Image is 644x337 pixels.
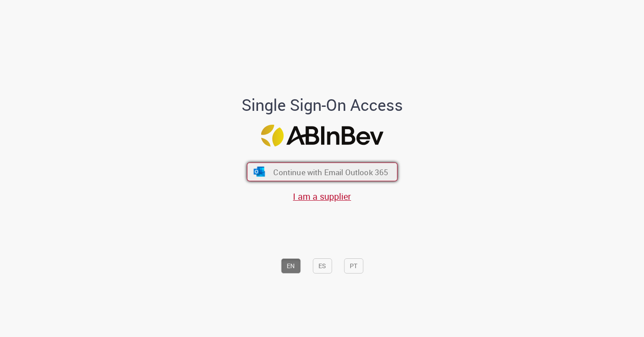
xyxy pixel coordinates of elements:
img: ícone Azure/Microsoft 360 [253,167,266,177]
span: Continue with Email Outlook 365 [273,167,388,177]
a: I am a supplier [293,190,351,202]
button: ícone Azure/Microsoft 360 Continue with Email Outlook 365 [247,162,398,181]
img: Logo ABInBev [261,125,383,147]
button: EN [281,258,301,274]
button: PT [344,258,363,274]
button: ES [313,258,332,274]
h1: Single Sign-On Access [198,96,446,114]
